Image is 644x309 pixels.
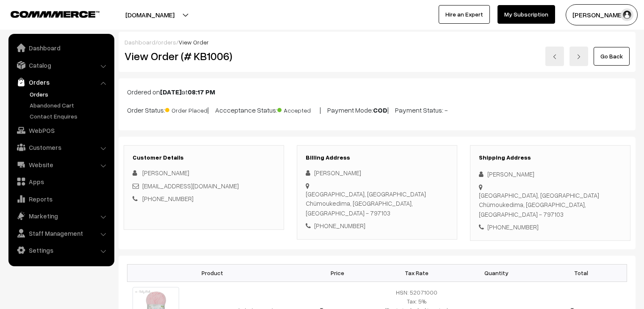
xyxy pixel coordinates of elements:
[188,88,215,96] b: 08:17 PM
[127,87,627,97] p: Ordered on at
[133,154,275,161] h3: Customer Details
[594,47,630,66] a: Go Back
[456,264,536,281] th: Quantity
[439,5,490,24] a: Hire an Expert
[28,101,111,110] a: Abandoned Cart
[11,226,111,241] a: Staff Management
[498,5,555,24] a: My Subscription
[142,195,193,202] a: [PHONE_NUMBER]
[479,190,622,219] div: [GEOGRAPHIC_DATA], [GEOGRAPHIC_DATA] Chümoukedima, [GEOGRAPHIC_DATA], [GEOGRAPHIC_DATA] - 797103
[536,264,627,281] th: Total
[11,208,111,223] a: Marketing
[277,104,320,115] span: Accepted
[306,189,448,218] div: [GEOGRAPHIC_DATA], [GEOGRAPHIC_DATA] Chümoukedima, [GEOGRAPHIC_DATA], [GEOGRAPHIC_DATA] - 797103
[160,88,182,96] b: [DATE]
[11,58,111,73] a: Catalog
[127,104,627,115] p: Order Status: | Accceptance Status: | Payment Mode: | Payment Status: -
[124,50,285,63] h2: View Order (# KB1006)
[11,174,111,189] a: Apps
[566,4,638,25] button: [PERSON_NAME]…
[11,11,100,17] img: COMMMERCE
[11,74,111,90] a: Orders
[124,38,630,47] div: / /
[96,4,204,25] button: [DOMAIN_NAME]
[28,112,111,121] a: Contact Enquires
[306,168,448,178] div: [PERSON_NAME]
[127,264,298,281] th: Product
[11,243,111,258] a: Settings
[479,169,622,179] div: [PERSON_NAME]
[552,54,557,59] img: left-arrow.png
[621,8,633,21] img: user
[377,264,456,281] th: Tax Rate
[479,222,622,232] div: [PHONE_NUMBER]
[576,54,581,59] img: right-arrow.png
[124,39,155,46] a: Dashboard
[306,221,448,231] div: [PHONE_NUMBER]
[11,8,85,19] a: COMMMERCE
[11,157,111,172] a: Website
[142,169,189,177] span: [PERSON_NAME]
[11,40,111,55] a: Dashboard
[158,39,176,46] a: orders
[179,39,209,46] span: View Order
[298,264,377,281] th: Price
[28,90,111,99] a: Orders
[11,191,111,207] a: Reports
[306,154,448,161] h3: Billing Address
[165,104,207,115] span: Order Placed
[142,182,239,190] a: [EMAIL_ADDRESS][DOMAIN_NAME]
[11,140,111,155] a: Customers
[11,123,111,138] a: WebPOS
[479,154,622,161] h3: Shipping Address
[373,106,387,114] b: COD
